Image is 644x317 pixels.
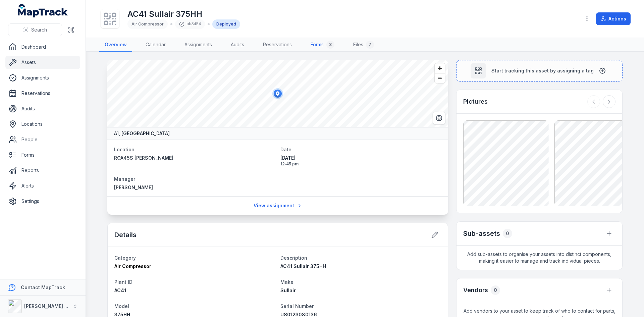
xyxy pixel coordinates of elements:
[114,155,173,161] span: ROA45S [PERSON_NAME]
[114,287,126,293] span: AC41
[24,303,79,309] strong: [PERSON_NAME] Group
[5,195,80,208] a: Settings
[114,176,135,182] span: Manager
[280,263,326,269] span: AC41 Sullair 375HH
[280,287,296,293] span: Sullair
[503,229,512,238] div: 0
[5,117,80,131] a: Locations
[5,164,80,177] a: Reports
[114,263,151,269] span: Air Compressor
[5,40,80,54] a: Dashboard
[114,130,170,137] strong: A1, [GEOGRAPHIC_DATA]
[280,161,441,167] span: 12:45 pm
[127,9,240,19] h1: AC41 Sullair 375HH
[5,179,80,193] a: Alerts
[463,285,488,295] h3: Vendors
[114,230,137,240] h2: Details
[5,71,80,85] a: Assignments
[114,147,135,152] span: Location
[179,38,217,52] a: Assignments
[491,67,594,74] span: Start tracking this asset by assigning a tag
[107,60,448,127] canvas: Map
[463,229,500,238] h2: Sub-assets
[280,255,307,261] span: Description
[114,279,132,285] span: Plant ID
[280,147,291,152] span: Date
[114,303,129,309] span: Model
[31,27,47,33] span: Search
[435,73,445,83] button: Zoom out
[280,279,293,285] span: Make
[258,38,297,52] a: Reservations
[435,63,445,73] button: Zoom in
[99,38,132,52] a: Overview
[18,4,68,17] a: MapTrack
[249,199,307,212] a: View assignment
[596,12,631,25] button: Actions
[280,303,314,309] span: Serial Number
[5,148,80,162] a: Forms
[491,285,500,295] div: 0
[114,155,275,161] a: ROA45S [PERSON_NAME]
[5,87,80,100] a: Reservations
[114,184,275,191] a: [PERSON_NAME]
[8,23,62,36] button: Search
[175,19,205,29] div: bb8d54
[305,38,340,52] a: Forms3
[463,97,488,106] h3: Pictures
[456,60,623,82] button: Start tracking this asset by assigning a tag
[114,255,136,261] span: Category
[433,112,445,124] button: Switch to Satellite View
[457,246,622,270] span: Add sub-assets to organise your assets into distinct components, making it easier to manage and t...
[280,155,441,161] span: [DATE]
[140,38,171,52] a: Calendar
[366,41,374,49] div: 7
[225,38,250,52] a: Audits
[21,284,65,290] strong: Contact MapTrack
[5,102,80,115] a: Audits
[212,19,240,29] div: Deployed
[5,133,80,146] a: People
[280,155,441,167] time: 9/3/2025, 12:45:24 PM
[5,56,80,69] a: Assets
[131,21,164,27] span: Air Compressor
[326,41,334,49] div: 3
[348,38,379,52] a: Files7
